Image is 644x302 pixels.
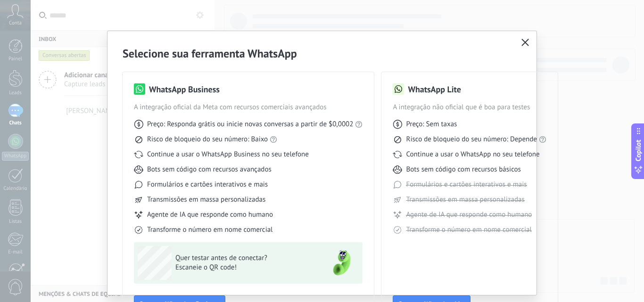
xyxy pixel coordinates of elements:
[147,120,353,129] span: Preço: Responda grátis ou inicie novas conversas a partir de $0,0002
[634,139,643,161] span: Copilot
[406,210,532,220] span: Agente de IA que responde como humano
[147,180,268,189] span: Formulários e cartões interativos e mais
[123,46,521,61] h2: Selecione sua ferramenta WhatsApp
[134,103,363,112] span: A integração oficial da Meta com recursos comerciais avançados
[147,135,268,144] span: Risco de bloqueio do seu número: Baixo
[175,263,313,272] span: Escaneie o QR code!
[393,103,546,112] span: A integração não oficial que é boa para testes
[406,120,457,129] span: Preço: Sem taxas
[147,195,265,204] span: Transmissões em massa personalizadas
[147,225,272,235] span: Transforme o número em nome comercial
[406,135,537,144] span: Risco de bloqueio do seu número: Depende
[406,180,527,189] span: Formulários e cartões interativos e mais
[408,83,461,95] h3: WhatsApp Lite
[406,195,524,204] span: Transmissões em massa personalizadas
[175,253,313,263] span: Quer testar antes de conectar?
[149,83,220,95] h3: WhatsApp Business
[147,210,273,220] span: Agente de IA que responde como humano
[406,225,531,235] span: Transforme o número em nome comercial
[406,150,539,159] span: Continue a usar o WhatsApp no seu telefone
[406,165,520,174] span: Bots sem código com recursos básicos
[147,150,309,159] span: Continue a usar o WhatsApp Business no seu telefone
[325,246,359,280] img: green-phone.png
[147,165,272,174] span: Bots sem código com recursos avançados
